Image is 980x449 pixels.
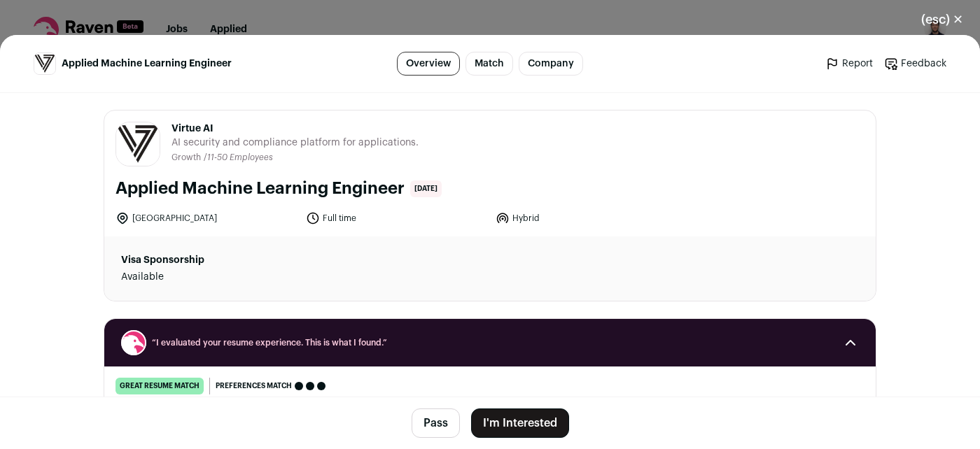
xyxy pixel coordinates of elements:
[204,152,273,163] li: /
[884,57,946,71] a: Feedback
[115,178,405,200] h1: Applied Machine Learning Engineer
[121,253,367,267] dt: Visa Sponsorship
[115,211,297,225] li: [GEOGRAPHIC_DATA]
[216,379,292,393] span: Preferences match
[171,152,204,163] li: Growth
[121,270,367,284] dd: Available
[306,211,488,225] li: Full time
[397,52,460,76] a: Overview
[116,122,160,166] img: e6793b59ec902a2a29ce4ef21ab01a53bdde904d59ade1bc6056e56dd8542749.jpg
[904,4,980,35] button: Close modal
[825,57,873,71] a: Report
[519,52,583,76] a: Company
[171,136,419,150] span: AI security and compliance platform for applications.
[171,122,419,136] span: Virtue AI
[34,53,55,74] img: e6793b59ec902a2a29ce4ef21ab01a53bdde904d59ade1bc6056e56dd8542749.jpg
[410,180,442,197] span: [DATE]
[412,408,460,438] button: Pass
[465,52,513,76] a: Match
[115,378,204,394] div: great resume match
[496,211,678,225] li: Hybrid
[471,408,569,438] button: I'm Interested
[207,153,273,162] span: 11-50 Employees
[152,337,828,348] span: “I evaluated your resume experience. This is what I found.”
[62,57,232,71] span: Applied Machine Learning Engineer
